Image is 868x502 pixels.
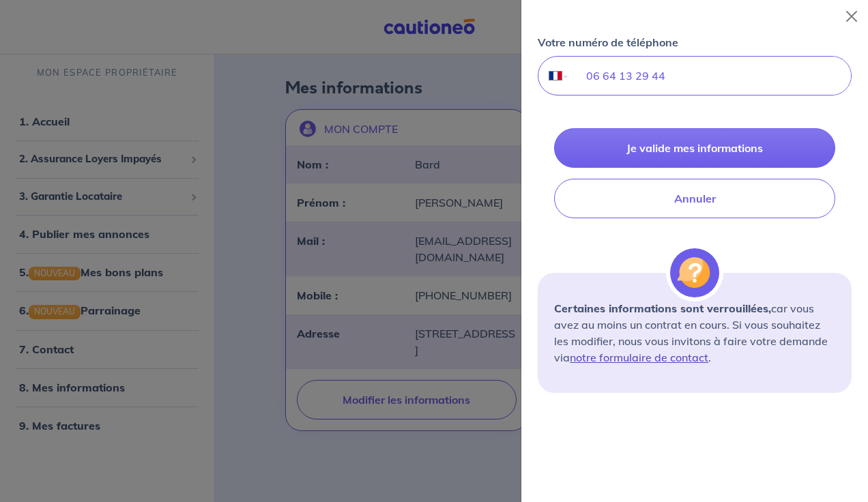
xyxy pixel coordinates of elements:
[841,5,863,27] button: Close
[570,351,708,364] a: notre formulaire de contact
[538,34,678,50] p: Votre numéro de téléphone
[554,128,835,168] button: Je valide mes informations
[570,57,851,95] input: 06 34 34 34 34
[554,300,835,366] p: car vous avez au moins un contrat en cours. Si vous souhaitez les modifier, nous vous invitons à ...
[554,179,835,218] button: Annuler
[670,248,719,297] img: illu_alert_question.svg
[554,301,771,315] strong: Certaines informations sont verrouillées,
